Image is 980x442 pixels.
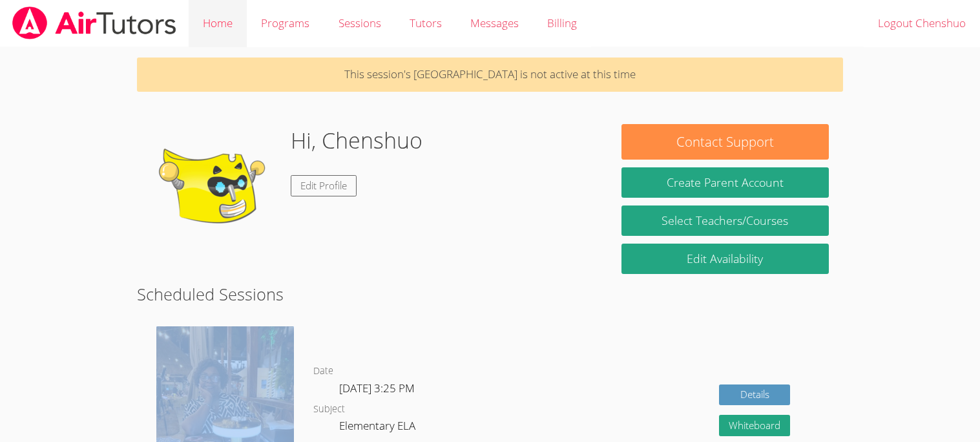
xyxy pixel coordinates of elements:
button: Create Parent Account [621,167,828,198]
dt: Subject [313,401,345,417]
dt: Date [313,363,333,379]
h2: Scheduled Sessions [137,282,842,306]
p: This session's [GEOGRAPHIC_DATA] is not active at this time [137,58,842,92]
a: Details [719,384,790,406]
button: Whiteboard [719,415,790,436]
a: Edit Profile [291,175,357,196]
button: Contact Support [621,124,828,160]
a: Select Teachers/Courses [621,205,828,236]
img: airtutors_banner-c4298cdbf04f3fff15de1276eac7730deb9818008684d7c2e4769d2f7ddbe033.png [11,6,178,39]
dd: Elementary ELA [339,417,418,439]
h1: Hi, Chenshuo [291,124,422,157]
span: Messages [470,16,519,30]
img: default.png [151,124,280,253]
span: [DATE] 3:25 PM [339,381,415,395]
a: Edit Availability [621,244,828,274]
